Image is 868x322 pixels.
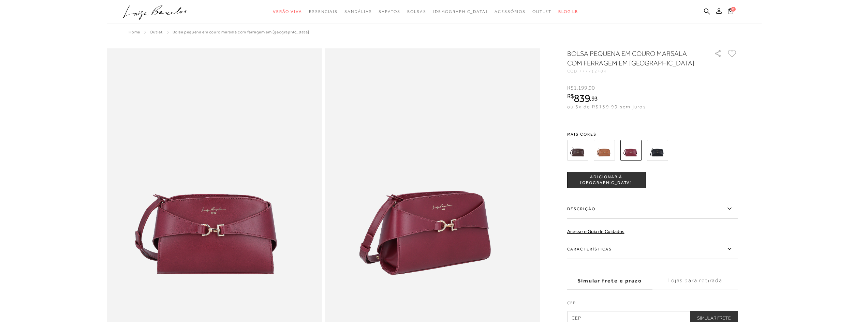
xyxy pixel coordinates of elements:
[309,9,338,14] span: Essenciais
[379,5,400,18] a: categoryNavScreenReaderText
[567,272,652,290] label: Simular frete e prazo
[558,5,578,18] a: BLOG LB
[309,5,338,18] a: categoryNavScreenReaderText
[567,69,704,73] div: CÓD:
[567,140,588,161] img: BOLSA PEQUENA EM COURO CAFÉ COM FERRAGEM EM GANCHO
[129,30,140,34] a: Home
[589,85,595,91] span: 90
[433,9,488,14] span: [DEMOGRAPHIC_DATA]
[173,30,309,34] span: BOLSA PEQUENA EM COURO MARSALA COM FERRAGEM EM [GEOGRAPHIC_DATA]
[567,199,738,219] label: Descrição
[726,7,735,17] button: 0
[567,229,624,234] a: Acesse o Guia de Cuidados
[495,9,526,14] span: Acessórios
[273,5,302,18] a: categoryNavScreenReaderText
[731,7,736,12] span: 0
[594,140,615,161] img: BOLSA PEQUENA EM COURO CARAMELO COM FERRAGEM EM GANCHO
[495,5,526,18] a: categoryNavScreenReaderText
[273,9,302,14] span: Verão Viva
[574,85,588,91] span: 1.199
[647,140,668,161] img: BOLSA PEQUENA EM COURO PRETO COM FERRAGEM EM GANCHO
[532,5,551,18] a: categoryNavScreenReaderText
[620,140,642,161] img: BOLSA PEQUENA EM COURO MARSALA COM FERRAGEM EM GANCHO
[567,49,695,68] h1: BOLSA PEQUENA EM COURO MARSALA COM FERRAGEM EM [GEOGRAPHIC_DATA]
[150,30,163,34] a: Outlet
[567,239,738,259] label: Características
[407,5,426,18] a: categoryNavScreenReaderText
[579,69,606,74] span: 777712404
[567,300,738,309] label: CEP
[344,5,372,18] a: categoryNavScreenReaderText
[567,85,574,91] i: R$
[379,9,400,14] span: Sapatos
[532,9,551,14] span: Outlet
[588,85,595,91] i: ,
[652,272,738,290] label: Lojas para retirada
[344,9,372,14] span: Sandálias
[567,132,738,136] span: Mais cores
[567,172,646,188] button: ADICIONAR À [GEOGRAPHIC_DATA]
[574,92,590,104] span: 839
[567,104,646,109] span: ou 6x de R$139,99 sem juros
[433,5,488,18] a: noSubCategoriesText
[568,174,645,186] span: ADICIONAR À [GEOGRAPHIC_DATA]
[591,95,598,102] span: 93
[558,9,578,14] span: BLOG LB
[590,95,598,102] i: ,
[407,9,426,14] span: Bolsas
[567,93,574,99] i: R$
